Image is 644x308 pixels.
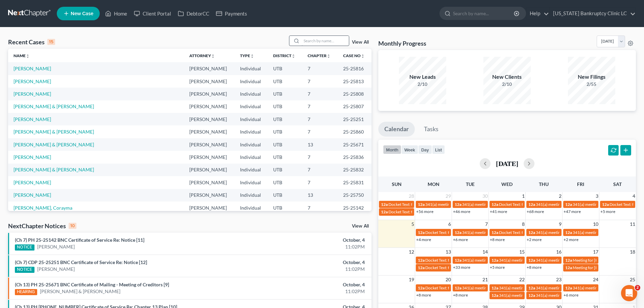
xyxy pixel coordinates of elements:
[577,181,584,187] span: Fri
[462,202,527,207] span: 341(a) meeting for [PERSON_NAME]
[14,103,94,109] a: [PERSON_NAME] & [PERSON_NAME]
[455,285,461,290] span: 12a
[338,88,372,100] td: 25-25808
[273,53,295,58] a: Districtunfold_more
[418,265,425,270] span: 12a
[378,122,415,137] a: Calendar
[519,248,525,256] span: 15
[381,202,388,207] span: 12a
[268,75,302,88] td: UTB
[482,192,488,200] span: 30
[381,209,388,214] span: 12a
[592,248,599,256] span: 17
[184,100,234,113] td: [PERSON_NAME]
[184,176,234,189] td: [PERSON_NAME]
[15,282,169,287] a: (Ch 13) PH 25-25671 BNC Certificate of Mailing - Meeting of Creditors [9]
[184,125,234,138] td: [PERSON_NAME]
[69,223,76,229] div: 10
[453,209,470,214] a: +46 more
[564,292,578,298] a: +6 more
[418,122,445,137] a: Tasks
[521,192,525,200] span: 1
[521,220,525,228] span: 8
[519,276,525,284] span: 22
[291,54,295,58] i: unfold_more
[401,145,418,154] button: week
[536,293,637,298] span: 341(a) meeting for [PERSON_NAME] & [PERSON_NAME]
[453,237,468,242] a: +6 more
[343,53,365,58] a: Case Nounfold_more
[302,113,337,125] td: 7
[302,151,337,163] td: 7
[253,237,365,243] div: October, 4
[499,258,564,263] span: 341(a) meeting for [PERSON_NAME]
[558,220,562,228] span: 9
[466,181,475,187] span: Tue
[558,192,562,200] span: 2
[184,164,234,176] td: [PERSON_NAME]
[445,248,452,256] span: 13
[14,192,51,198] a: [PERSON_NAME]
[268,88,302,100] td: UTB
[302,100,337,113] td: 7
[174,7,213,20] a: DebtorCC
[425,230,587,235] span: Docket Text: for [PERSON_NAME] [PERSON_NAME] & [MEDICAL_DATA][PERSON_NAME]
[565,230,572,235] span: 12a
[235,62,268,75] td: Individual
[492,258,498,263] span: 12a
[536,258,601,263] span: 341(a) meeting for [PERSON_NAME]
[499,285,564,290] span: 341(a) meeting for [PERSON_NAME]
[14,205,72,211] a: [PERSON_NAME], Corayma
[235,125,268,138] td: Individual
[302,88,337,100] td: 7
[527,209,544,214] a: +68 more
[492,202,498,207] span: 12a
[14,129,94,135] a: [PERSON_NAME] & [PERSON_NAME]
[338,100,372,113] td: 25-25807
[184,151,234,163] td: [PERSON_NAME]
[338,125,372,138] td: 25-25860
[37,243,75,250] a: [PERSON_NAME]
[327,54,331,58] i: unfold_more
[528,202,535,207] span: 12a
[418,145,432,154] button: day
[448,220,452,228] span: 6
[621,285,637,301] iframe: Intercom live chat
[496,160,518,167] h2: [DATE]
[15,237,144,243] a: (Ch 7) PH 25-25142 BNC Certificate of Service Re: Notice [11]
[528,293,535,298] span: 12a
[408,276,415,284] span: 19
[253,288,365,295] div: 11:02PM
[302,176,337,189] td: 7
[235,113,268,125] td: Individual
[411,220,415,228] span: 5
[338,113,372,125] td: 25-25251
[235,88,268,100] td: Individual
[26,54,30,58] i: unfold_more
[455,202,461,207] span: 12a
[338,164,372,176] td: 25-25832
[213,7,251,20] a: Payments
[573,265,626,270] span: Meeting for [PERSON_NAME]
[527,237,542,242] a: +2 more
[15,244,34,251] div: NOTICE
[235,189,268,202] td: Individual
[565,258,572,263] span: 12a
[564,209,581,214] a: +47 more
[235,202,268,214] td: Individual
[528,285,535,290] span: 12a
[499,202,559,207] span: Docket Text: for [PERSON_NAME]
[253,281,365,288] div: October, 4
[184,113,234,125] td: [PERSON_NAME]
[338,202,372,214] td: 25-25142
[352,224,369,229] a: View All
[492,285,498,290] span: 12a
[455,258,461,263] span: 12a
[268,151,302,163] td: UTB
[268,125,302,138] td: UTB
[573,285,638,290] span: 341(a) meeting for [PERSON_NAME]
[302,189,337,202] td: 13
[462,285,563,290] span: 341(a) meeting for [PERSON_NAME] & [PERSON_NAME]
[189,53,215,58] a: Attorneyunfold_more
[71,11,93,16] span: New Case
